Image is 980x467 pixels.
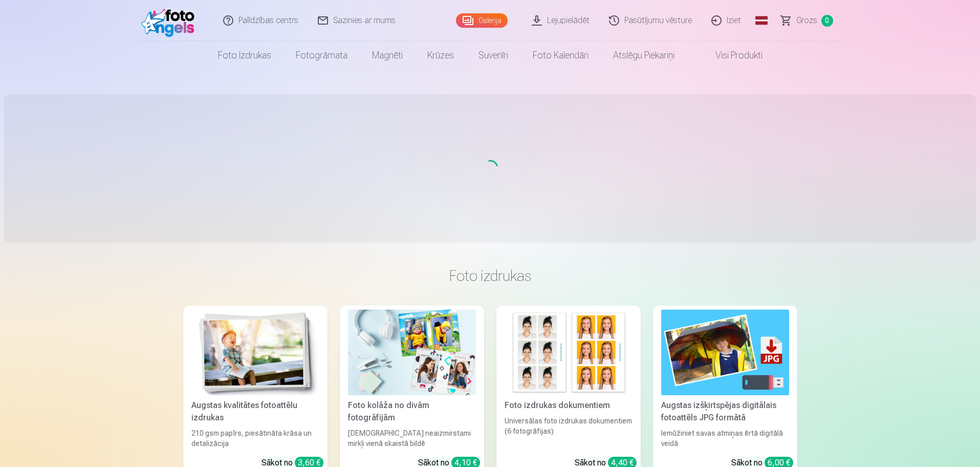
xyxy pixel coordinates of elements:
[796,14,817,27] span: Grozs
[601,41,687,70] a: Atslēgu piekariņi
[657,399,793,424] div: Augstas izšķirtspējas digitālais fotoattēls JPG formātā
[821,15,833,27] span: 0
[284,41,360,70] a: Fotogrāmata
[687,41,775,70] a: Visi produkti
[187,399,323,424] div: Augstas kvalitātes fotoattēlu izdrukas
[191,310,319,395] img: Augstas kvalitātes fotoattēlu izdrukas
[415,41,466,70] a: Krūzes
[187,428,323,449] div: 210 gsm papīrs, piesātināta krāsa un detalizācija
[520,41,601,70] a: Foto kalendāri
[206,41,284,70] a: Foto izdrukas
[657,428,793,449] div: Iemūžiniet savas atmiņas ērtā digitālā veidā
[466,41,520,70] a: Suvenīri
[191,267,789,285] h3: Foto izdrukas
[456,13,508,28] a: Galerija
[344,428,480,449] div: [DEMOGRAPHIC_DATA] neaizmirstami mirkļi vienā skaistā bildē
[500,399,637,412] div: Foto izdrukas dokumentiem
[500,416,637,449] div: Universālas foto izdrukas dokumentiem (6 fotogrāfijas)
[661,310,789,395] img: Augstas izšķirtspējas digitālais fotoattēls JPG formātā
[360,41,415,70] a: Magnēti
[141,4,200,37] img: /fa1
[344,399,480,424] div: Foto kolāža no divām fotogrāfijām
[348,310,476,395] img: Foto kolāža no divām fotogrāfijām
[505,310,633,395] img: Foto izdrukas dokumentiem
